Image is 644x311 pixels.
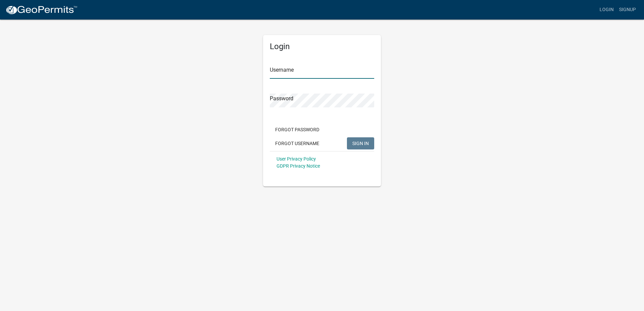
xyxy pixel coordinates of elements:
button: SIGN IN [347,137,374,149]
button: Forgot Username [270,137,325,149]
a: Signup [616,3,639,16]
a: Login [597,3,616,16]
a: User Privacy Policy [277,156,316,162]
span: SIGN IN [352,140,369,146]
h5: Login [270,42,374,51]
a: GDPR Privacy Notice [277,163,320,169]
button: Forgot Password [270,124,325,136]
